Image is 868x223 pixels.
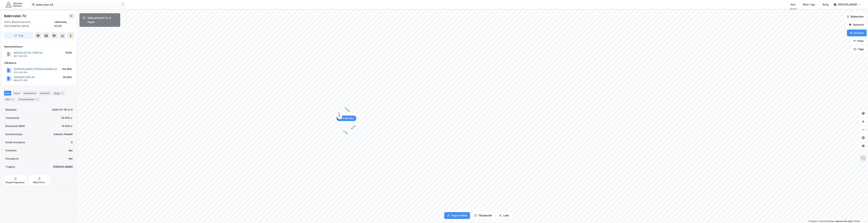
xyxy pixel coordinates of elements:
[35,98,39,101] div: 2
[838,3,857,7] div: [PERSON_NAME]
[803,3,815,7] div: Mine Tags
[818,220,834,222] a: OpenStreetMap
[69,148,73,153] div: Nei
[62,67,72,71] div: 64.48%
[69,157,73,161] div: Nei
[5,148,17,153] div: Punktleie
[850,38,867,44] button: Filter
[851,207,868,223] iframe: Chat Widget
[5,132,22,136] div: Eiendomstype
[39,91,51,96] div: Datasett
[340,128,351,137] div: Map marker
[5,165,15,169] div: Tinglyst
[846,21,867,28] button: Datasett
[444,212,470,219] button: Tegn område
[4,97,15,102] div: ESG
[4,91,11,96] div: Info
[823,3,829,7] div: Bolig
[14,79,27,82] div: 989 057 359
[5,108,16,112] div: Matrikkel
[808,220,817,222] a: Mapbox
[61,124,73,128] div: 10 234 ㎡
[4,13,27,19] div: Bølerveien 72
[851,46,867,53] button: Tags
[471,212,495,219] button: Tilbakestill
[860,155,866,161] img: Z
[791,3,795,7] div: Kart
[851,207,868,223] div: Kontrollprogram for chat
[17,97,40,102] div: Transaksjoner
[53,165,73,169] div: [PERSON_NAME]
[22,91,37,96] div: Leietakere
[14,55,27,58] div: 997 392 558
[60,91,64,95] div: 3
[337,116,356,121] div: Map marker
[63,75,72,79] div: 25.95%
[33,181,45,184] div: Miljøstatus
[71,140,73,144] div: 0
[5,157,19,161] div: Festegrunn
[5,2,22,7] img: akershus-eiendom-logo.9091f326c980b4bce74ccdd9f866810c.svg
[348,122,358,133] div: Map marker
[5,140,25,144] div: Antall leietakere
[4,61,74,65] div: Gårdeiere
[4,32,33,39] button: Tag
[4,20,55,28] div: 2020, Skedsmokorset, [GEOGRAPHIC_DATA]
[5,124,25,128] div: Bruksareal (BRA)
[844,13,867,20] button: Bokmerker
[5,116,19,120] div: Tomteareal
[342,104,353,115] div: Map marker
[54,132,73,136] div: Industri, Handel
[337,116,341,120] div: 1
[55,20,74,28] div: Lillestrøm, 57/76
[11,98,14,101] div: 3
[6,181,25,184] div: Reguleringsplaner
[65,51,72,55] div: 100%
[835,220,852,222] a: Improve this map
[14,71,28,74] div: 979 445 814
[35,2,121,7] input: Søk på adresse, matrikkel, gårdeiere, leietakere eller personer
[52,108,73,112] div: 3205-57-76-0-0
[61,116,73,120] div: 19 000 ㎡
[496,212,512,219] button: Lukk
[336,110,343,120] div: Map marker
[13,91,21,96] div: Eiere
[53,91,65,96] div: Bygg
[88,16,117,24] div: Klikk på kartet for å tegne
[4,45,74,49] div: Hjemmelshaver
[847,30,867,36] button: Analyse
